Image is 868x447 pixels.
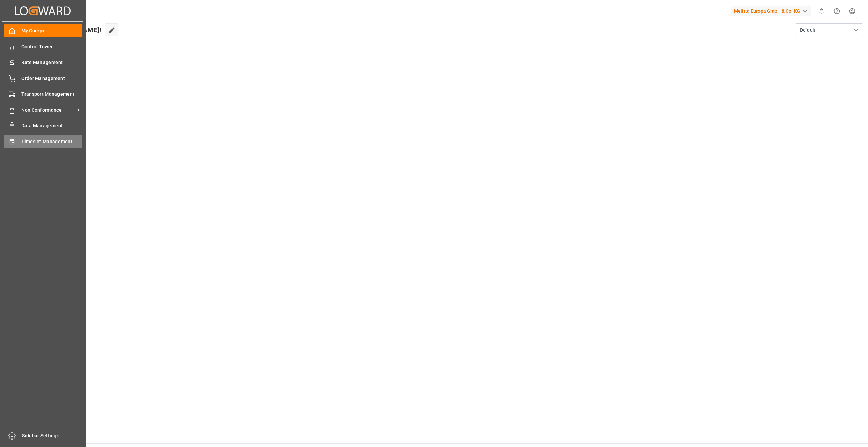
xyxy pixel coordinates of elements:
[21,122,82,129] span: Data Management
[795,23,863,36] button: open menu
[4,87,82,101] a: Transport Management
[21,138,82,145] span: Timeslot Management
[21,59,82,66] span: Rate Management
[731,6,811,16] div: Melitta Europa GmbH & Co. KG
[4,119,82,132] a: Data Management
[21,90,82,98] span: Transport Management
[21,27,82,34] span: My Cockpit
[21,106,75,114] span: Non Conformance
[4,135,82,148] a: Timeslot Management
[829,3,845,19] button: Help Center
[21,43,82,50] span: Control Tower
[4,24,82,37] a: My Cockpit
[814,3,829,19] button: show 0 new notifications
[800,27,815,34] span: Default
[4,71,82,85] a: Order Management
[22,432,83,440] span: Sidebar Settings
[4,56,82,69] a: Rate Management
[21,75,82,82] span: Order Management
[731,4,814,17] button: Melitta Europa GmbH & Co. KG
